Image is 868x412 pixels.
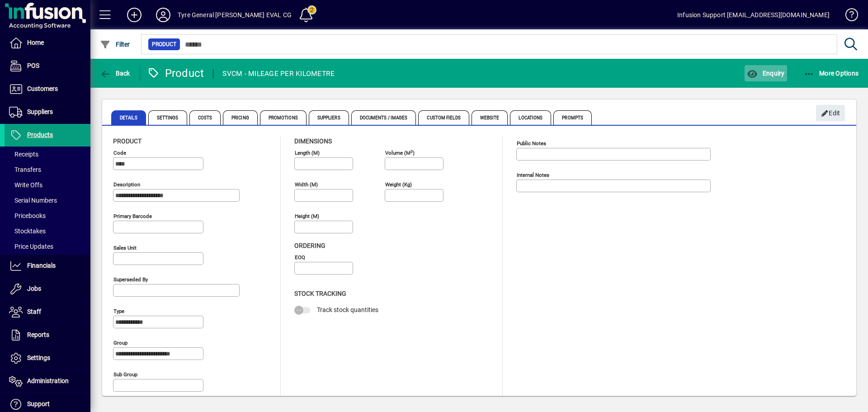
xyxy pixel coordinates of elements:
mat-label: Sales unit [113,245,137,251]
mat-label: Superseded by [113,276,148,283]
span: POS [27,62,39,69]
mat-label: Group [113,340,127,346]
app-page-header-button: Back [90,65,140,81]
span: Write Offs [9,181,42,189]
span: Pricing [223,110,258,125]
span: Settings [27,354,50,361]
a: Stocktakes [5,223,90,239]
span: Costs [189,110,221,125]
button: More Options [802,65,861,81]
span: Staff [27,308,41,315]
mat-label: Sub group [113,371,137,378]
mat-label: Description [113,181,140,188]
span: Support [27,400,50,407]
span: Transfers [9,166,41,173]
span: Serial Numbers [9,197,57,204]
div: SVCM - MILEAGE PER KILOMETRE [222,66,335,81]
a: Reports [5,324,90,346]
a: Receipts [5,147,90,162]
span: Stocktakes [9,227,46,235]
span: Edit [821,106,840,121]
a: Suppliers [5,101,90,123]
span: Details [111,110,146,125]
span: Ordering [294,242,325,249]
span: Suppliers [27,108,53,115]
mat-label: Internal Notes [517,172,549,178]
button: Edit [816,105,845,121]
button: Add [120,7,149,23]
span: Receipts [9,151,38,158]
span: Back [100,70,130,77]
button: Filter [98,36,132,52]
a: Staff [5,301,90,323]
span: Promotions [260,110,307,125]
a: Pricebooks [5,208,90,223]
span: Track stock quantities [317,306,378,313]
span: Locations [510,110,551,125]
span: Custom Fields [418,110,469,125]
mat-label: Weight (Kg) [385,181,412,188]
a: Settings [5,347,90,369]
mat-label: Public Notes [517,140,546,147]
span: More Options [804,70,859,77]
span: Enquiry [747,70,784,77]
mat-label: EOQ [295,254,305,260]
span: Dimensions [294,137,332,145]
a: Transfers [5,162,90,177]
mat-label: Length (m) [295,150,320,156]
a: Jobs [5,278,90,300]
mat-label: Height (m) [295,213,319,219]
a: Home [5,32,90,54]
mat-label: Width (m) [295,181,318,188]
a: Write Offs [5,177,90,193]
span: Financials [27,262,56,269]
span: Product [152,40,176,49]
button: Back [98,65,132,81]
a: Administration [5,370,90,393]
div: Infusion Support [EMAIL_ADDRESS][DOMAIN_NAME] [677,8,830,22]
mat-label: Code [113,150,126,156]
span: Customers [27,85,58,92]
span: Prompts [553,110,592,125]
a: Price Updates [5,239,90,254]
button: Profile [149,7,178,23]
div: Product [147,66,204,81]
a: Knowledge Base [839,2,857,31]
a: Serial Numbers [5,193,90,208]
span: Products [27,131,53,138]
a: Customers [5,78,90,100]
span: Reports [27,331,49,338]
span: Pricebooks [9,212,46,219]
span: Website [472,110,508,125]
mat-label: Type [113,308,124,314]
span: Jobs [27,285,41,292]
span: Product [113,137,142,145]
button: Enquiry [745,65,787,81]
mat-label: Primary barcode [113,213,152,219]
span: Stock Tracking [294,290,346,297]
span: Documents / Images [351,110,416,125]
mat-label: Volume (m ) [385,150,415,156]
span: Price Updates [9,243,53,250]
a: POS [5,55,90,77]
span: Administration [27,377,69,384]
sup: 3 [410,149,413,153]
div: Tyre General [PERSON_NAME] EVAL CG [178,8,292,22]
span: Filter [100,41,130,48]
span: Home [27,39,44,46]
a: Financials [5,255,90,277]
span: Settings [148,110,187,125]
span: Suppliers [309,110,349,125]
